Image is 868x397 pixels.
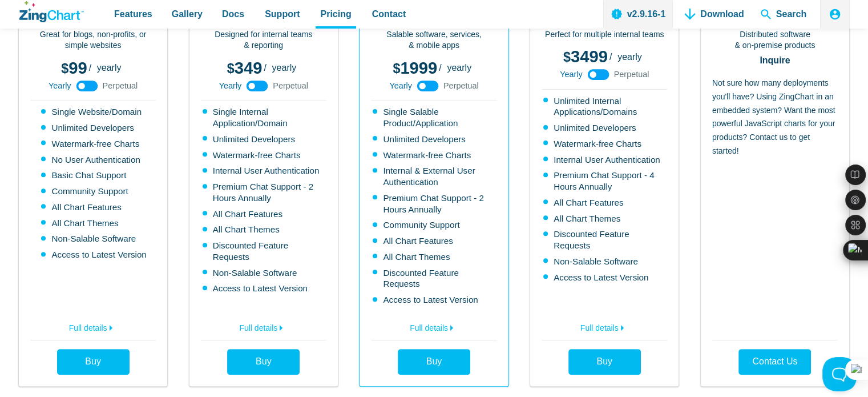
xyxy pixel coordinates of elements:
li: Unlimited Internal Applications/Domains [543,95,667,118]
a: Buy [57,349,130,375]
li: Internal User Authentication [203,165,326,177]
span: Buy [256,356,272,366]
span: / [89,63,91,73]
li: Unlimited Developers [543,122,667,134]
li: Unlimited Developers [373,134,496,145]
li: Basic Chat Support [41,170,146,181]
span: yearly [272,63,297,73]
span: Perpetual [443,82,479,90]
span: 349 [227,59,263,77]
a: Full details [542,317,667,335]
li: All Chart Features [203,208,326,220]
li: All Chart Themes [373,251,496,263]
span: Pricing [320,6,351,22]
li: Premium Chat Support - 4 Hours Annually [543,170,667,193]
a: ZingChart Logo. Click to return to the homepage [19,1,84,22]
li: Premium Chat Support - 2 Hours Annually [203,181,326,204]
li: Community Support [41,186,146,197]
a: Full details [371,317,496,335]
a: Buy [398,349,470,375]
span: / [609,53,612,62]
li: All Chart Themes [203,224,326,235]
span: yearly [447,63,471,73]
span: Contact [372,6,406,22]
span: Yearly [49,82,71,90]
span: Contact Us [752,357,797,366]
span: 1999 [393,59,437,77]
li: Internal User Authentication [543,154,667,166]
span: Gallery [172,6,203,22]
p: Perfect for multiple internal teams [542,29,667,41]
li: Access to Latest Version [543,272,667,283]
li: All Chart Themes [41,218,146,229]
li: No User Authentication [41,154,146,166]
span: 99 [61,59,87,77]
li: Discounted Feature Requests [203,240,326,263]
a: Buy [568,349,641,375]
li: Watermark-free Charts [543,138,667,150]
span: Buy [426,356,442,366]
p: Not sure how many deployments you'll have? Using ZingChart in an embedded system? Want the most p... [712,77,838,334]
span: Features [114,6,152,22]
li: All Chart Themes [543,213,667,224]
li: Access to Latest Version [373,294,496,306]
li: Non-Salable Software [203,267,326,279]
p: Great for blogs, non-profits, or simple websites [30,29,156,51]
span: Docs [222,6,244,22]
span: Perpetual [273,82,308,90]
li: Non-Salable Software [543,256,667,267]
li: All Chart Features [373,235,496,247]
li: Non-Salable Software [41,233,146,244]
iframe: Toggle Customer Support [822,357,857,391]
li: Community Support [373,219,496,231]
li: Discounted Feature Requests [373,267,496,290]
li: Unlimited Developers [203,134,326,145]
span: Buy [85,356,101,366]
p: Salable software, services, & mobile apps [371,29,496,51]
span: Buy [596,356,612,366]
span: Yearly [219,82,241,90]
li: Watermark-free Charts [373,150,496,161]
li: Access to Latest Version [203,283,326,294]
span: Yearly [560,70,582,78]
li: Access to Latest Version [41,249,146,260]
li: All Chart Features [41,202,146,213]
li: Watermark-free Charts [41,138,146,150]
span: yearly [97,63,122,73]
p: Distributed software & on-premise products [712,29,838,51]
a: Full details [201,317,326,335]
a: Full details [30,317,156,335]
span: Yearly [389,82,411,90]
strong: Inquire [712,56,838,65]
span: Perpetual [614,70,649,78]
li: Single Salable Product/Application [373,106,496,129]
span: yearly [617,52,642,62]
li: Discounted Feature Requests [543,228,667,251]
li: Premium Chat Support - 2 Hours Annually [373,193,496,215]
li: Single Website/Domain [41,106,146,118]
a: Buy [227,349,300,375]
span: / [439,63,441,73]
span: 3499 [563,47,608,66]
li: Unlimited Developers [41,122,146,134]
p: Designed for internal teams & reporting [201,29,326,51]
span: / [264,63,266,73]
li: Watermark-free Charts [203,150,326,161]
span: Perpetual [103,82,138,90]
li: Internal & External User Authentication [373,165,496,188]
a: Contact Us [738,349,811,375]
li: All Chart Features [543,197,667,208]
li: Single Internal Application/Domain [203,106,326,129]
span: Support [265,6,300,22]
